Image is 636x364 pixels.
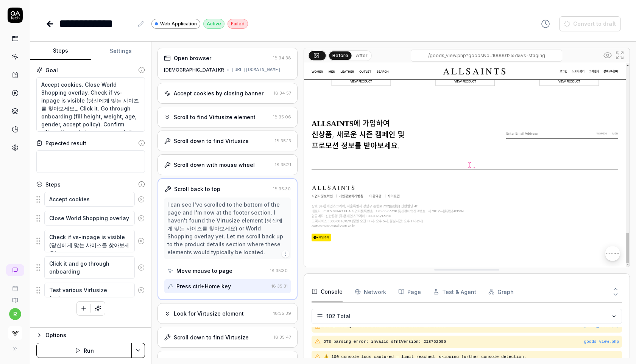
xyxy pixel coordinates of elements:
pre: OTS parsing error: invalid sfntVersion: 218762506 [324,339,619,345]
pre: ⚠️ 100 console logs captured — limit reached, skipping further console detection. [324,354,619,360]
time: 18:35:30 [270,268,288,273]
button: Before [329,51,351,59]
div: Scroll down to find Virtusize [174,137,249,145]
button: View version history [536,16,555,31]
button: After [353,51,371,60]
time: 18:34:57 [274,90,291,96]
button: Virtusize Logo [3,320,27,341]
time: 18:35:47 [274,334,291,340]
div: [DEMOGRAPHIC_DATA] KR [164,67,224,73]
button: Remove step [135,211,148,226]
time: 18:35:30 [273,186,291,191]
button: Page [398,281,421,302]
div: Press ctrl+Home key [176,282,231,290]
div: Scroll back to top [174,185,220,193]
img: Virtusize Logo [8,326,22,340]
button: r [9,308,21,320]
button: Graph [488,281,514,302]
button: Remove step [135,260,148,275]
div: Scroll down to find Virtusize [174,333,249,341]
div: Suggestions [36,256,145,279]
button: Options [36,331,145,340]
button: Show all interative elements [602,49,614,61]
div: Look for Virtusize element [174,310,244,317]
div: Move mouse to page [176,267,232,275]
div: Scroll down with mouse wheel [174,161,255,169]
button: Remove step [135,233,148,249]
button: goods_view.php [584,339,619,345]
div: Suggestions [36,191,145,207]
button: Console [312,281,343,302]
div: Suggestions [36,229,145,253]
button: Steps [30,42,91,60]
time: 18:34:38 [273,55,291,61]
div: Options [45,331,145,340]
button: Network [355,281,386,302]
time: 18:35:13 [275,138,291,143]
time: 18:35:31 [271,283,288,289]
div: Steps [45,180,61,188]
button: Test & Agent [433,281,476,302]
time: 18:35:06 [273,114,291,120]
div: [URL][DOMAIN_NAME] [232,67,281,73]
div: Expected result [45,139,86,147]
button: Convert to draft [559,16,621,31]
a: Book a call with us [3,279,27,291]
div: Goal [45,66,58,74]
div: Suggestions [36,282,145,298]
button: Run [36,343,132,358]
button: Remove step [135,283,148,298]
a: Documentation [3,291,27,303]
button: Open in full screen [614,49,626,61]
div: Suggestions [36,210,145,226]
div: Scroll to find Virtusize element [174,113,256,121]
div: Open browser [174,54,211,62]
div: Accept cookies by closing banner [174,89,263,97]
button: Press ctrl+Home key18:35:31 [164,279,291,293]
div: Active [203,19,224,29]
button: Move mouse to page18:35:30 [164,264,291,278]
img: Screenshot [304,63,630,267]
a: Web Application [151,19,200,29]
time: 18:35:39 [273,311,291,316]
button: Remove step [135,192,148,207]
div: I can see I've scrolled to the bottom of the page and I'm now at the footer section. I haven't fo... [167,201,288,256]
span: Web Application [160,20,197,27]
time: 18:35:21 [275,162,291,167]
button: Settings [91,42,151,60]
a: New conversation [6,264,24,276]
div: Failed [228,19,248,29]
